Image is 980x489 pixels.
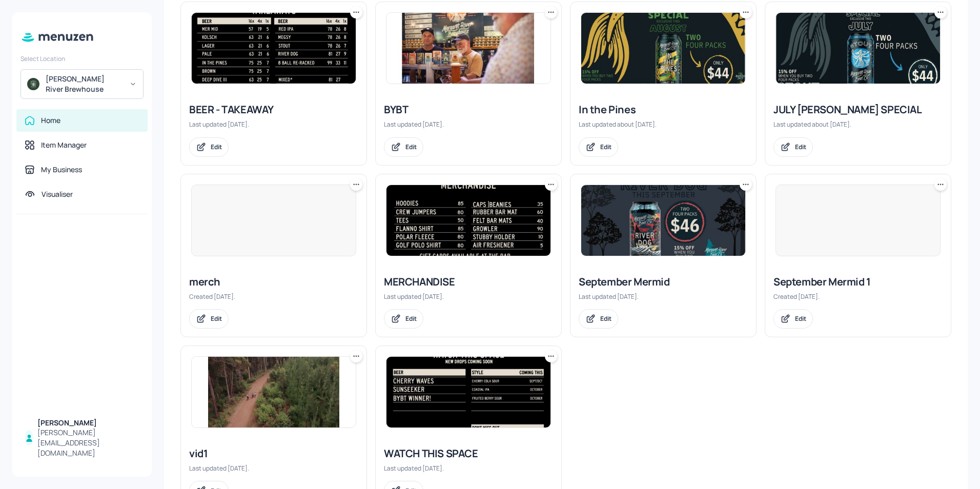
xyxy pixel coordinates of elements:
div: [PERSON_NAME] River Brewhouse [46,74,123,94]
div: [PERSON_NAME] [37,418,139,428]
div: Last updated about [DATE]. [579,120,748,129]
img: 2025-09-12-1757660986596ux16weir0k9.jpeg [386,357,550,427]
div: Last updated about [DATE]. [773,120,943,129]
div: Last updated [DATE]. [189,464,358,473]
div: Last updated [DATE]. [189,120,358,129]
div: September Mermid 1 [773,275,943,289]
img: 2025-09-26-1758871492923q8l0562o7h.jpeg [192,13,356,84]
div: Edit [405,314,417,323]
div: Item Manager [41,140,87,150]
div: My Business [41,165,82,175]
div: September Mermid [579,275,748,289]
div: Visualiser [42,189,73,199]
img: 2025-08-08-1754636869565xt97kfw8in.jpeg [581,13,745,84]
div: Edit [795,314,806,323]
div: Created [DATE]. [773,292,943,301]
div: Edit [600,314,611,323]
div: Select Location [21,54,144,63]
img: 2025-08-29-17564624340519gq14yzc78p.jpeg [581,185,745,256]
div: Edit [211,314,222,323]
div: Home [41,115,60,126]
div: WATCH THIS SPACE [384,446,553,461]
div: [PERSON_NAME][EMAIL_ADDRESS][DOMAIN_NAME] [37,427,139,458]
div: Last updated [DATE]. [384,120,553,129]
img: 2025-06-20-1750416417422k0a7poijjil.jpeg [192,357,356,427]
div: Last updated [DATE]. [384,292,553,301]
img: 2025-09-12-17576607655327u37sdm0h86.jpeg [386,185,550,256]
div: BYBT [384,103,553,117]
div: Edit [211,142,222,151]
img: 2025-07-31-1753941019965yjfgcy6e0ip.jpeg [776,13,940,84]
div: Edit [795,142,806,151]
div: Last updated [DATE]. [579,292,748,301]
div: Last updated [DATE]. [384,464,553,473]
img: 2025-06-20-1750412964290gb9rwsz82rj.jpeg [386,13,550,84]
div: merch [189,275,358,289]
div: vid1 [189,446,358,461]
div: BEER - TAKEAWAY [189,103,358,117]
div: In the Pines [579,103,748,117]
div: Edit [405,142,417,151]
div: Edit [600,142,611,151]
img: avatar [27,78,39,90]
div: JULY [PERSON_NAME] SPECIAL [773,103,943,117]
div: MERCHANDISE [384,275,553,289]
div: Created [DATE]. [189,292,358,301]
